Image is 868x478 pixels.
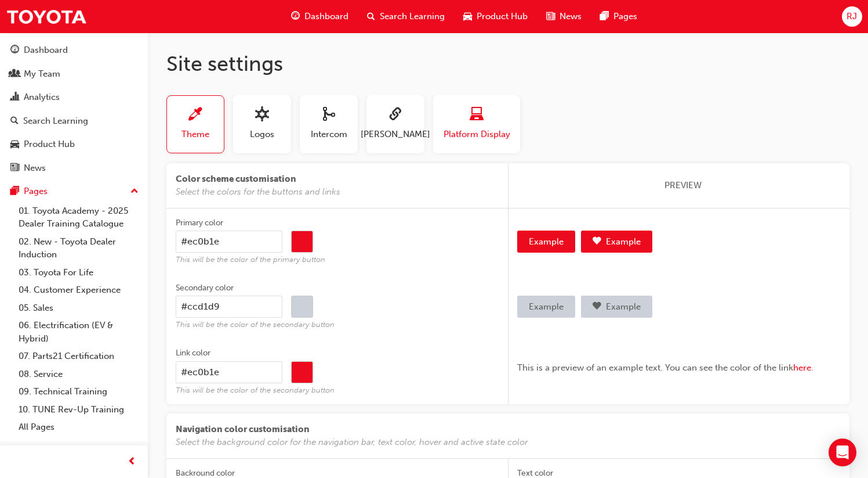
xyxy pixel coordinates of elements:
a: 10. TUNE Rev-Up Training [14,401,143,419]
a: 04. Customer Experience [14,281,143,299]
input: Secondary colorThis will be the color of the secondary button [176,296,282,318]
span: Dashboard [304,10,348,23]
div: Product Hub [24,138,75,151]
span: Pages [613,10,637,23]
a: Product Hub [5,134,143,155]
div: Pages [24,185,48,198]
button: Example [517,296,575,318]
span: Logos [250,128,274,141]
span: sitesettings_theme-icon [188,107,202,123]
a: Analytics [5,87,143,108]
a: News [5,157,143,179]
span: Product Hub [477,10,528,23]
span: This will be the color of the primary button [176,255,499,265]
span: sitesettings_logos-icon [255,107,269,123]
a: search-iconSearch Learning [358,5,454,28]
button: heart-iconExample [581,231,652,253]
span: car-icon [10,139,19,150]
button: Example [517,231,575,253]
button: Platform Display [433,95,520,153]
span: Color scheme customisation [176,172,490,186]
div: News [24,161,46,175]
div: My Team [24,67,60,81]
span: pages-icon [600,9,609,24]
button: Theme [166,95,224,153]
a: pages-iconPages [591,5,647,28]
span: Label [517,218,841,231]
span: here [793,362,811,373]
a: My Team [5,63,143,85]
span: This will be the color of the secondary button [176,386,499,396]
span: News [560,10,582,23]
a: 09. Technical Training [14,383,143,401]
span: news-icon [10,163,19,174]
button: heart-iconExample [581,296,652,318]
span: car-icon [463,9,472,24]
a: 02. New - Toyota Dealer Induction [14,233,143,264]
span: search-icon [367,9,375,24]
button: DashboardMy TeamAnalyticsSearch LearningProduct HubNews [5,37,143,181]
a: Dashboard [5,39,143,61]
span: Select the background color for the navigation bar, text color, hover and active state color [176,436,840,449]
span: search-icon [10,116,19,127]
a: All Pages [14,418,143,436]
span: chart-icon [10,92,19,103]
a: 05. Sales [14,299,143,317]
span: PREVIEW [664,179,702,192]
a: guage-iconDashboard [282,5,358,28]
h1: Site settings [166,51,849,77]
span: Label [517,348,841,361]
span: people-icon [10,69,19,80]
span: This will be the color of the secondary button [176,320,499,330]
div: Open Intercom Messenger [829,439,856,466]
button: Pages [5,181,143,202]
span: laptop-icon [470,107,484,123]
div: Primary color [176,217,223,229]
span: [PERSON_NAME] [361,128,430,141]
img: Trak [6,3,87,30]
button: Logos [233,95,291,153]
div: Dashboard [24,44,68,57]
span: Navigation color customisation [176,423,840,436]
a: 07. Parts21 Certification [14,347,143,365]
span: Search Learning [380,10,445,23]
a: Search Learning [5,110,143,132]
a: 06. Electrification (EV & Hybrid) [14,317,143,347]
a: 01. Toyota Academy - 2025 Dealer Training Catalogue [14,202,143,233]
span: guage-icon [291,9,300,24]
span: heart-icon [593,300,601,314]
span: Platform Display [444,128,510,141]
span: Intercom [311,128,347,141]
div: Secondary color [176,282,234,294]
span: RJ [847,10,857,23]
div: Analytics [24,91,60,104]
a: car-iconProduct Hub [454,5,537,28]
div: Search Learning [23,114,88,128]
button: RJ [842,6,862,27]
span: pages-icon [10,186,19,197]
a: 03. Toyota For Life [14,264,143,282]
button: [PERSON_NAME] [366,95,424,153]
span: guage-icon [10,45,19,56]
a: news-iconNews [537,5,591,28]
a: 08. Service [14,365,143,383]
span: This is a preview of an example text. You can see the color of the link . [517,362,813,373]
span: Label [517,283,841,296]
span: news-icon [546,9,555,24]
input: Link colorThis will be the color of the secondary button [176,361,282,383]
span: prev-icon [128,455,136,469]
button: Intercom [300,95,358,153]
span: sitesettings_intercom-icon [322,107,336,123]
span: up-icon [130,184,139,199]
input: Primary colorThis will be the color of the primary button [176,231,282,253]
span: heart-icon [593,235,601,249]
span: sitesettings_saml-icon [388,107,402,123]
span: Theme [181,128,209,141]
span: Select the colors for the buttons and links [176,185,490,199]
div: Link color [176,347,210,359]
